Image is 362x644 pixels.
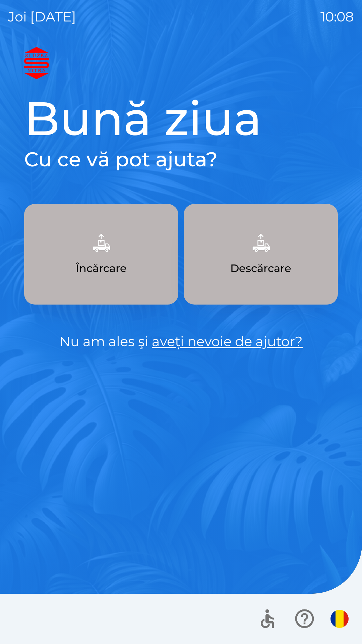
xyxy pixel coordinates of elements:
p: Descărcare [230,260,291,276]
p: 10:08 [320,7,354,27]
a: aveți nevoie de ajutor? [152,333,303,350]
img: 9957f61b-5a77-4cda-b04a-829d24c9f37e.png [86,228,116,258]
p: joi [DATE] [8,7,76,27]
img: 6e47bb1a-0e3d-42fb-b293-4c1d94981b35.png [246,228,276,258]
button: Descărcare [184,204,338,305]
h2: Cu ce vă pot ajuta? [24,147,338,172]
img: Logo [24,47,338,79]
h1: Bună ziua [24,90,338,147]
p: Încărcare [76,260,127,276]
img: ro flag [330,610,349,628]
button: Încărcare [24,204,178,305]
p: Nu am ales şi [24,331,338,352]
